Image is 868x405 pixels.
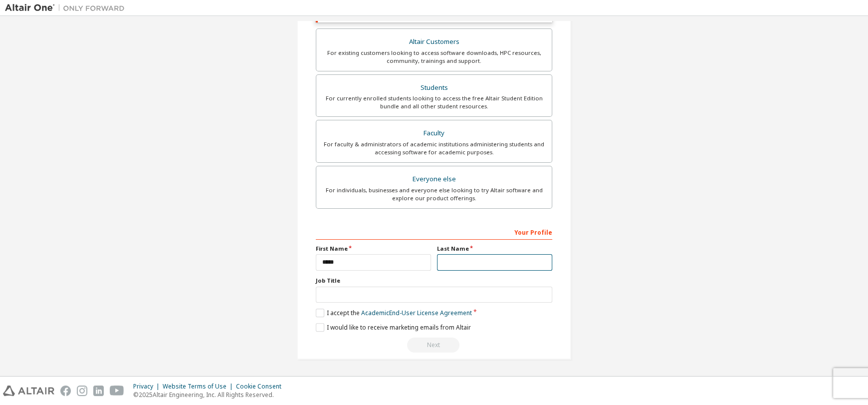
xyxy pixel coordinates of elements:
div: Students [322,81,546,95]
label: First Name [316,245,431,253]
label: I accept the [316,309,472,317]
div: Everyone else [322,172,546,186]
label: Job Title [316,277,552,285]
div: Your Profile [316,224,552,240]
a: Academic End-User License Agreement [361,309,472,317]
div: For currently enrolled students looking to access the free Altair Student Edition bundle and all ... [322,94,546,110]
img: facebook.svg [60,386,71,396]
label: I would like to receive marketing emails from Altair [316,323,471,332]
img: altair_logo.svg [3,386,54,396]
div: For existing customers looking to access software downloads, HPC resources, community, trainings ... [322,49,546,65]
img: linkedin.svg [93,386,104,396]
div: Cookie Consent [236,383,287,391]
img: instagram.svg [77,386,87,396]
div: Website Terms of Use [163,383,236,391]
div: For individuals, businesses and everyone else looking to try Altair software and explore our prod... [322,186,546,202]
p: © 2025 Altair Engineering, Inc. All Rights Reserved. [133,391,287,399]
div: Privacy [133,383,163,391]
div: For faculty & administrators of academic institutions administering students and accessing softwa... [322,140,546,156]
div: Altair Customers [322,35,546,49]
img: Altair One [5,3,130,13]
label: Last Name [437,245,552,253]
div: Please wait while checking email ... [316,338,552,353]
div: Faculty [322,126,546,140]
img: youtube.svg [110,386,124,396]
